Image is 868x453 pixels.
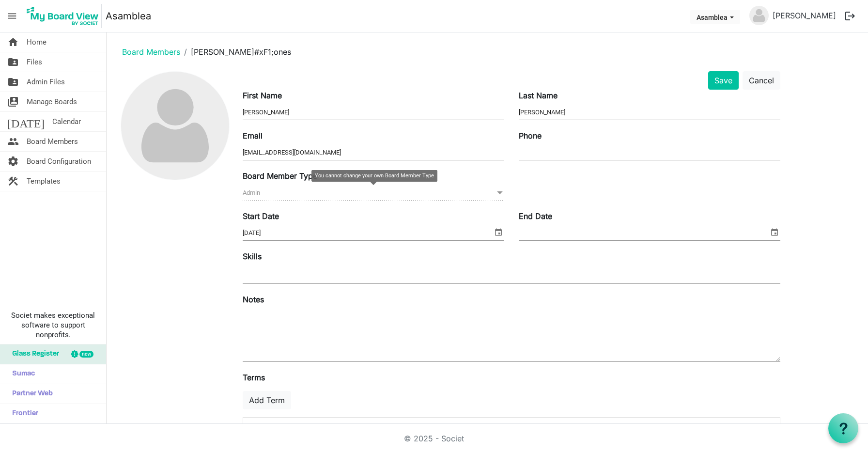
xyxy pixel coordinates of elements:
[4,311,102,340] span: Societ makes exceptional software to support nonprofits.
[27,172,61,191] span: Templates
[404,434,464,443] a: © 2025 - Societ
[7,52,19,72] span: folder_shared
[243,250,262,262] label: Skills
[52,112,81,131] span: Calendar
[243,372,265,383] label: Terms
[243,170,317,182] label: Board Member Type
[180,46,291,58] li: [PERSON_NAME]#xF1;ones
[519,210,552,222] label: End Date
[3,7,21,25] span: menu
[27,132,78,151] span: Board Members
[7,172,19,191] span: construction
[27,52,42,72] span: Files
[7,92,19,111] span: switch_account
[519,130,542,141] label: Phone
[7,112,45,131] span: [DATE]
[121,72,229,180] img: no-profile-picture.svg
[7,32,19,52] span: home
[27,72,65,92] span: Admin Files
[79,351,93,358] div: new
[708,71,739,90] button: Save
[27,152,91,171] span: Board Configuration
[749,6,769,25] img: no-profile-picture.svg
[122,47,180,57] a: Board Members
[312,171,437,181] div: You cannot change your own Board Member Type
[7,384,53,404] span: Partner Web
[769,226,780,238] span: select
[7,132,19,151] span: people
[7,344,59,364] span: Glass Register
[243,130,263,141] label: Email
[769,6,840,25] a: [PERSON_NAME]
[24,4,106,28] a: My Board View Logo
[243,90,282,101] label: First Name
[243,391,291,409] button: Add Term
[7,152,19,171] span: settings
[243,294,264,305] label: Notes
[243,210,279,222] label: Start Date
[106,6,151,26] a: Asamblea
[7,72,19,92] span: folder_shared
[7,364,35,384] span: Sumac
[743,71,780,90] button: Cancel
[840,6,860,26] button: logout
[27,92,77,111] span: Manage Boards
[24,4,102,28] img: My Board View Logo
[519,90,558,101] label: Last Name
[27,32,46,52] span: Home
[7,404,38,423] span: Frontier
[493,226,504,238] span: select
[690,10,740,24] button: Asamblea dropdownbutton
